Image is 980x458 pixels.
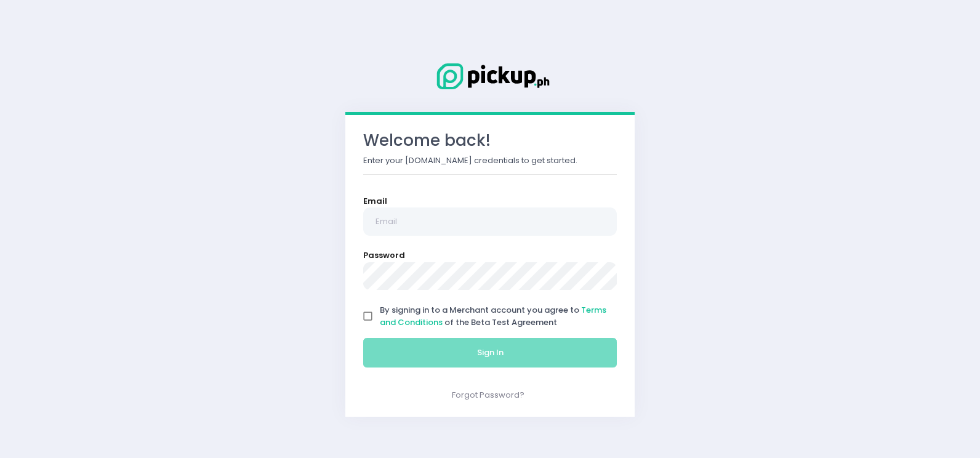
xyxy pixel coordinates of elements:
[363,207,617,236] input: Email
[428,61,552,92] img: Logo
[380,304,606,328] span: By signing in to a Merchant account you agree to of the Beta Test Agreement
[477,347,504,358] span: Sign In
[452,389,524,401] a: Forgot Password?
[363,131,617,150] h3: Welcome back!
[380,304,606,328] a: Terms and Conditions
[363,249,405,262] label: Password
[363,155,617,167] p: Enter your [DOMAIN_NAME] credentials to get started.
[363,195,387,207] label: Email
[363,338,617,368] button: Sign In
